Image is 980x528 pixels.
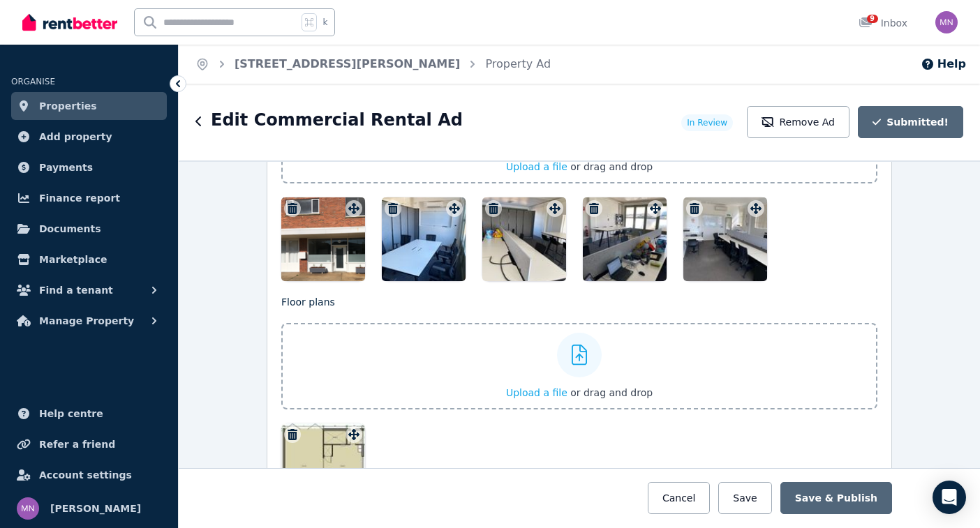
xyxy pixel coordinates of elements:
h1: Edit Commercial Rental Ad [211,109,463,131]
span: Upload a file [506,161,567,172]
span: Add property [39,128,112,145]
a: Help centre [11,400,167,428]
span: Documents [39,220,101,237]
a: Refer a friend [11,430,167,458]
span: or drag and drop [570,387,653,398]
p: Floor plans [281,295,877,309]
span: Manage Property [39,312,134,329]
span: Properties [39,98,97,114]
span: Upload a file [506,387,567,398]
span: 9 [867,15,878,23]
img: RentBetter [22,12,117,33]
button: Upload a file or drag and drop [506,160,653,174]
button: Save & Publish [780,482,892,514]
a: Finance report [11,184,167,212]
span: Help centre [39,405,103,422]
button: Upload a file or drag and drop [506,386,653,400]
span: k [322,17,327,28]
span: ORGANISE [11,77,55,86]
span: [PERSON_NAME] [50,500,141,517]
span: Find a tenant [39,282,113,299]
a: Documents [11,215,167,243]
span: Finance report [39,190,120,206]
button: Manage Property [11,307,167,335]
button: Find a tenant [11,276,167,304]
a: Properties [11,92,167,120]
button: Cancel [648,482,710,514]
a: Payments [11,153,167,181]
span: or drag and drop [570,161,653,172]
img: Mike N [935,11,958,33]
a: Property Ad [485,57,551,70]
a: Account settings [11,461,167,489]
span: Refer a friend [39,436,115,453]
span: In Review [687,117,727,128]
span: Payments [39,159,93,176]
button: Help [921,56,966,73]
img: Mike N [17,497,39,520]
div: Open Intercom Messenger [933,481,966,514]
button: Submitted! [858,106,963,138]
button: Remove Ad [747,106,849,138]
a: Marketplace [11,246,167,273]
a: [STREET_ADDRESS][PERSON_NAME] [235,57,460,70]
a: Add property [11,123,167,151]
span: Marketplace [39,251,107,268]
button: Save [718,482,771,514]
div: Inbox [859,16,907,30]
nav: Breadcrumb [179,45,567,84]
span: Account settings [39,467,132,483]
